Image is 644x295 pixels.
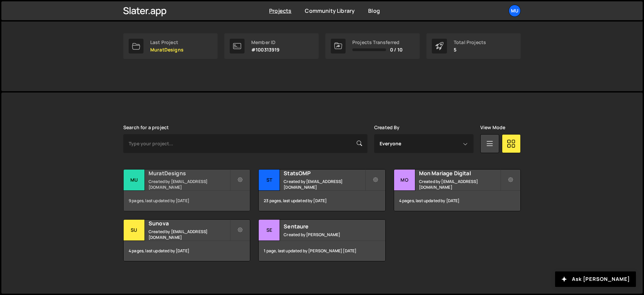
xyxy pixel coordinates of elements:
[394,170,415,191] div: Mo
[284,170,365,177] h2: StatsOMP
[150,40,184,45] div: Last Project
[394,191,520,211] div: 4 pages, last updated by [DATE]
[374,125,400,130] label: Created By
[123,219,250,261] a: Su Sunova Created by [EMAIL_ADDRESS][DOMAIN_NAME] 4 pages, last updated by [DATE]
[284,179,365,190] small: Created by [EMAIL_ADDRESS][DOMAIN_NAME]
[124,170,145,191] div: Mu
[251,40,280,45] div: Member ID
[149,170,230,177] h2: MuratDesigns
[259,191,385,211] div: 23 pages, last updated by [DATE]
[390,47,402,52] span: 0 / 10
[259,241,385,261] div: 1 page, last updated by [PERSON_NAME] [DATE]
[150,47,184,52] p: MuratDesigns
[258,219,385,261] a: Se Sentaure Created by [PERSON_NAME] 1 page, last updated by [PERSON_NAME] [DATE]
[352,40,402,45] div: Projects Transferred
[123,33,218,59] a: Last Project MuratDesigns
[124,191,250,211] div: 9 pages, last updated by [DATE]
[284,223,365,230] h2: Sentaure
[259,170,280,191] div: St
[509,5,521,17] a: Mu
[269,7,291,14] a: Projects
[123,125,169,130] label: Search for a project
[259,220,280,241] div: Se
[124,241,250,261] div: 4 pages, last updated by [DATE]
[123,134,367,153] input: Type your project...
[305,7,355,14] a: Community Library
[258,169,385,211] a: St StatsOMP Created by [EMAIL_ADDRESS][DOMAIN_NAME] 23 pages, last updated by [DATE]
[149,179,230,190] small: Created by [EMAIL_ADDRESS][DOMAIN_NAME]
[149,229,230,240] small: Created by [EMAIL_ADDRESS][DOMAIN_NAME]
[368,7,380,14] a: Blog
[454,40,486,45] div: Total Projects
[149,220,230,227] h2: Sunova
[480,125,505,130] label: View Mode
[284,232,365,237] small: Created by [PERSON_NAME]
[419,170,500,177] h2: Mon Mariage Digital
[124,220,145,241] div: Su
[251,47,280,52] p: #100313919
[419,179,500,190] small: Created by [EMAIL_ADDRESS][DOMAIN_NAME]
[454,47,486,52] p: 5
[394,169,521,211] a: Mo Mon Mariage Digital Created by [EMAIL_ADDRESS][DOMAIN_NAME] 4 pages, last updated by [DATE]
[555,271,636,287] button: Ask [PERSON_NAME]
[123,169,250,211] a: Mu MuratDesigns Created by [EMAIL_ADDRESS][DOMAIN_NAME] 9 pages, last updated by [DATE]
